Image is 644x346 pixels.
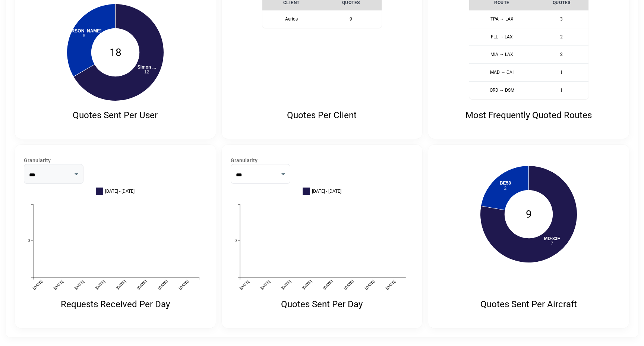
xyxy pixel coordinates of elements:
text: [DATE] [385,279,396,290]
text: [DATE] [95,279,106,290]
text: [DATE] [259,279,271,290]
text: [DATE] [116,279,127,290]
text: [DATE] [343,279,354,290]
text: 9 [526,208,532,220]
tspan: 7 [551,241,553,246]
tspan: [PERSON_NAME].. [64,28,104,34]
td: 1 [535,81,588,99]
th: Aerios [262,10,321,28]
text: 0 [234,239,237,243]
p: Quotes Sent Per User [73,110,158,121]
text: [DATE] [364,279,375,290]
p: Requests Received Per Day [61,299,170,310]
text: [DATE] [280,279,291,290]
label: Granularity [231,157,414,164]
td: 2 [535,46,588,64]
td: 9 [321,10,382,28]
tspan: BE58 [500,181,511,186]
text: 0 [28,239,30,243]
text: [DATE] [157,279,168,290]
th: ORD → DSM [469,81,535,99]
p: Quotes Per Client [287,110,357,121]
p: Most Frequently Quoted Routes [465,110,592,121]
text: [DATE] [74,279,85,290]
td: 2 [535,28,588,46]
text: [DATE] [322,279,333,290]
text: 18 [109,46,121,59]
tspan: 6 [83,33,85,38]
text: [DATE] [53,279,64,290]
tspan: Simon ... [137,65,156,70]
td: 3 [535,10,588,28]
text: [DATE] [301,279,312,290]
th: MAD → CAI [469,64,535,82]
p: Quotes Sent Per Day [281,299,363,310]
text: [DATE] [239,279,250,290]
th: FLL → LAX [469,28,535,46]
text: [DATE] [32,279,43,290]
p: Quotes Sent Per Aircraft [480,299,577,310]
tspan: MD-83F [544,236,560,241]
span: [DATE] - [DATE] [312,189,341,194]
th: TPA → LAX [469,10,535,28]
th: MIA → LAX [469,46,535,64]
td: 1 [535,64,588,82]
text: [DATE] [178,279,189,290]
tspan: 12 [144,69,149,75]
text: [DATE] [136,279,148,290]
label: Granularity [24,157,207,164]
span: [DATE] - [DATE] [105,189,135,194]
tspan: 2 [504,186,507,191]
